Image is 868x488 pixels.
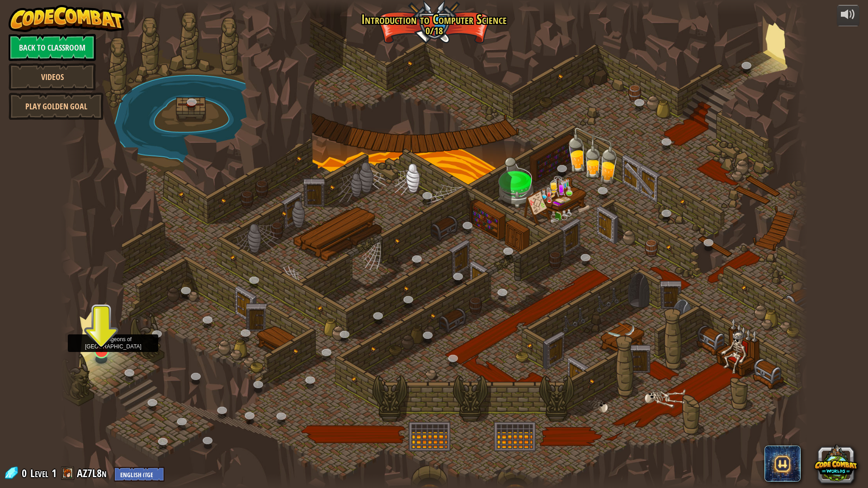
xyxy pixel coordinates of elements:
[52,466,57,480] span: 1
[22,466,29,480] span: 0
[9,5,124,32] img: CodeCombat - Learn how to code by playing a game
[91,305,112,352] img: level-banner-unstarted.png
[837,5,859,26] button: Adjust volume
[9,34,96,61] a: Back to Classroom
[77,466,109,480] a: AZ7L8n
[9,93,104,120] a: Play Golden Goal
[30,466,48,481] span: Level
[9,63,96,90] a: Videos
